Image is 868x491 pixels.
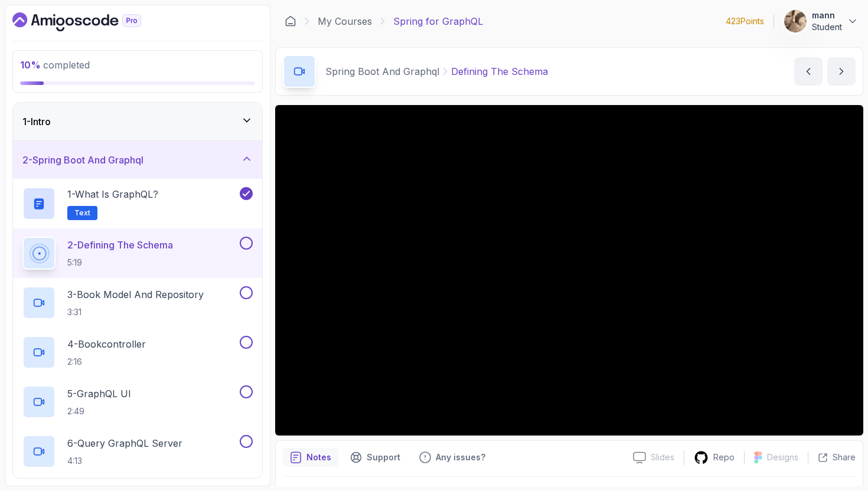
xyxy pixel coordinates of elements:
[67,337,146,351] p: 4 - Bookcontroller
[67,238,173,252] p: 2 - Defining The Schema
[67,455,182,467] p: 4:13
[412,448,492,467] button: Feedback button
[20,59,90,71] span: completed
[67,387,131,401] p: 5 - GraphQL UI
[13,141,262,179] button: 2-Spring Boot And Graphql
[285,15,296,27] a: Dashboard
[22,187,253,220] button: 1-What is GraphQL?Text
[651,451,674,463] p: Slides
[784,10,807,32] img: user profile image
[393,14,483,28] p: Spring for GraphQL
[67,436,182,450] p: 6 - Query GraphQL Server
[13,103,262,140] button: 1-Intro
[784,9,859,33] button: user profile imagemannStudent
[684,450,744,465] a: Repo
[713,451,735,463] p: Repo
[22,286,253,319] button: 3-Book Model And Repository3:31
[12,12,168,31] a: Dashboard
[22,237,253,270] button: 2-Defining The Schema5:19
[283,448,338,467] button: notes button
[812,9,842,21] p: mann
[451,64,548,78] p: Defining The Schema
[318,14,372,28] a: My Courses
[20,59,41,71] span: 10 %
[67,257,173,269] p: 5:19
[343,448,407,467] button: Support button
[67,306,204,318] p: 3:31
[67,287,204,302] p: 3 - Book Model And Repository
[812,21,842,33] p: Student
[436,451,485,463] p: Any issues?
[794,57,823,86] button: previous content
[74,208,90,218] span: Text
[833,451,856,463] p: Share
[22,385,253,418] button: 5-GraphQL UI2:49
[22,435,253,468] button: 6-Query GraphQL Server4:13
[726,15,764,27] p: 423 Points
[67,187,158,201] p: 1 - What is GraphQL?
[22,153,143,167] h3: 2 - Spring Boot And Graphql
[67,405,131,417] p: 2:49
[325,64,439,78] p: Spring Boot And Graphql
[808,451,856,463] button: Share
[22,114,51,129] h3: 1 - Intro
[827,57,856,86] button: next content
[306,451,331,463] p: Notes
[22,336,253,369] button: 4-Bookcontroller2:16
[275,105,863,436] iframe: 2 - Defining The Schema
[767,451,798,463] p: Designs
[367,451,400,463] p: Support
[67,356,146,368] p: 2:16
